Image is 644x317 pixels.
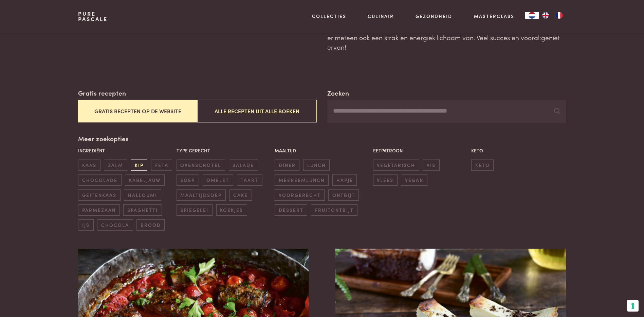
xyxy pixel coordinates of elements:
[203,174,233,186] span: omelet
[627,300,639,312] button: Uw voorkeuren voor toestemming voor trackingtechnologieën
[125,174,164,186] span: kabeljauw
[78,147,173,154] p: Ingrediënt
[177,189,226,201] span: maaltijdsoep
[78,174,121,186] span: chocolade
[136,219,165,231] span: brood
[525,12,539,19] a: NL
[328,189,359,201] span: ontbijt
[177,147,271,154] p: Type gerecht
[275,189,325,201] span: voorgerecht
[423,160,439,171] span: vis
[124,189,161,201] span: halloumi
[275,174,329,186] span: meeneemlunch
[368,13,394,20] a: Culinair
[229,160,258,171] span: salade
[275,147,369,154] p: Maaltijd
[539,12,566,19] ul: Language list
[373,174,398,186] span: vlees
[275,160,299,171] span: diner
[401,174,427,186] span: vegan
[275,204,307,216] span: dessert
[525,12,566,19] aside: Language selected: Nederlands
[373,147,468,154] p: Eetpatroon
[123,204,162,216] span: spaghetti
[78,219,93,231] span: ijs
[104,160,127,171] span: zalm
[177,174,199,186] span: soep
[471,160,494,171] span: keto
[78,11,108,22] a: PurePascale
[177,160,225,171] span: ovenschotel
[474,13,514,20] a: Masterclass
[131,160,147,171] span: kip
[552,12,566,19] a: FR
[327,88,349,98] label: Zoeken
[78,189,120,201] span: geitenkaas
[78,204,119,216] span: parmezaan
[237,174,262,186] span: taart
[373,160,419,171] span: vegetarisch
[78,100,197,122] button: Gratis recepten op de website
[78,160,100,171] span: kaas
[197,100,316,122] button: Alle recepten uit alle boeken
[539,12,552,19] a: EN
[216,204,247,216] span: koekjes
[151,160,172,171] span: feta
[332,174,357,186] span: hapje
[78,88,126,98] label: Gratis recepten
[229,189,252,201] span: cake
[416,13,452,20] a: Gezondheid
[177,204,213,216] span: spiegelei
[525,12,539,19] div: Language
[312,13,346,20] a: Collecties
[471,147,566,154] p: Keto
[97,219,133,231] span: chocola
[311,204,357,216] span: fruitontbijt
[303,160,330,171] span: lunch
